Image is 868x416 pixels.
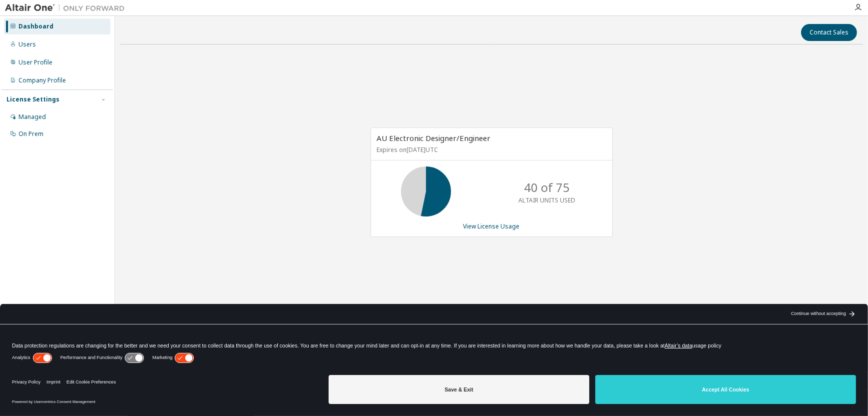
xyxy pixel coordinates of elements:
[377,145,604,154] p: Expires on [DATE] UTC
[18,130,43,138] div: On Prem
[18,58,52,66] div: User Profile
[518,196,575,204] p: ALTAIR UNITS USED
[377,133,491,143] span: AU Electronic Designer/Engineer
[18,76,66,84] div: Company Profile
[801,24,857,41] button: Contact Sales
[5,3,130,13] img: Altair One
[463,222,520,230] a: View License Usage
[18,40,36,48] div: Users
[18,113,46,121] div: Managed
[524,179,570,196] p: 40 of 75
[6,95,59,103] div: License Settings
[18,22,53,30] div: Dashboard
